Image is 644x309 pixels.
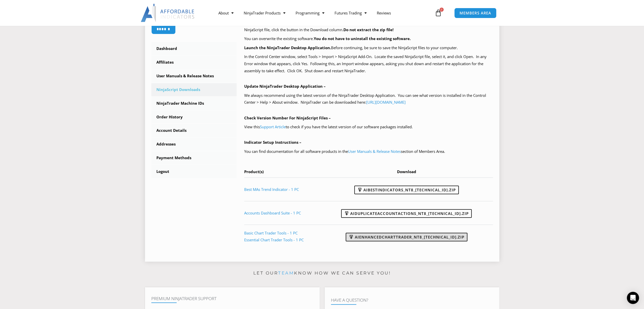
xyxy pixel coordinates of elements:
span: Download [397,169,416,174]
a: Support Article [260,124,286,129]
a: AIDuplicateAccountActions_NT8_[TECHNICAL_ID].zip [341,209,472,218]
a: Futures Trading [329,7,371,19]
a: Accounts Dashboard Suite - 1 PC [244,210,301,215]
a: Essential Chart Trader Tools - 1 PC [244,237,304,242]
b: Update NinjaTrader Desktop Application – [244,84,326,89]
a: Account Details [151,124,237,137]
p: View this to check if you have the latest version of our software packages installed. [244,123,493,131]
a: Addresses [151,138,237,151]
span: MEMBERS AREA [460,11,491,15]
b: Check Version Number For NinjaScript Files – [244,115,331,120]
b: Indicator Setup Instructions – [244,140,301,145]
a: Programming [290,7,329,19]
nav: Account pages [151,42,237,178]
a: Order History [151,111,237,124]
p: You can overwrite the existing software. [244,35,493,42]
a: Logout [151,165,237,178]
p: You can find documentation for all software products in the section of Members Area. [244,148,493,155]
img: LogoAI | Affordable Indicators – NinjaTrader [141,4,195,22]
a: User Manuals & Release Notes [348,149,401,154]
a: NinjaScript Downloads [151,83,237,96]
a: Basic Chart Trader Tools - 1 PC [244,230,298,235]
a: 0 [427,6,449,20]
span: 0 [440,8,444,12]
p: Before continuing, be sure to save the NinjaScript files to your computer. [244,44,493,51]
a: NinjaTrader Products [238,7,290,19]
p: Your purchased products with available NinjaScript downloads are listed in the table below, at th... [244,19,493,33]
a: User Manuals & Release Notes [151,69,237,83]
a: AIBestIndicators_NT8_[TECHNICAL_ID].zip [354,186,459,194]
h4: Have A Question? [331,298,493,303]
b: Launch the NinjaTrader Desktop Application. [244,45,331,50]
span: Product(s) [244,169,264,174]
a: MEMBERS AREA [454,8,496,18]
a: team [278,270,294,276]
a: [URL][DOMAIN_NAME] [366,100,406,105]
b: You do not have to uninstall the existing software. [314,36,411,41]
p: We always recommend using the latest version of the NinjaTrader Desktop Application. You can see ... [244,92,493,106]
a: Payment Methods [151,151,237,165]
a: NinjaTrader Machine IDs [151,97,237,110]
nav: Menu [213,7,433,19]
p: In the Control Center window, select Tools > Import > NinjaScript Add-On. Locate the saved NinjaS... [244,53,493,75]
a: Best MAs Trend Indicator - 1 PC [244,187,299,192]
b: Do not extract the zip file! [343,27,393,32]
p: Let our know how we can serve you! [145,269,499,277]
a: Reviews [371,7,396,19]
h4: Premium NinjaTrader Support [151,296,313,301]
a: AIEnhancedChartTrader_NT8_[TECHNICAL_ID].zip [346,233,467,241]
a: About [213,7,238,19]
a: Affiliates [151,56,237,69]
a: Dashboard [151,42,237,55]
div: Open Intercom Messenger [627,292,639,304]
